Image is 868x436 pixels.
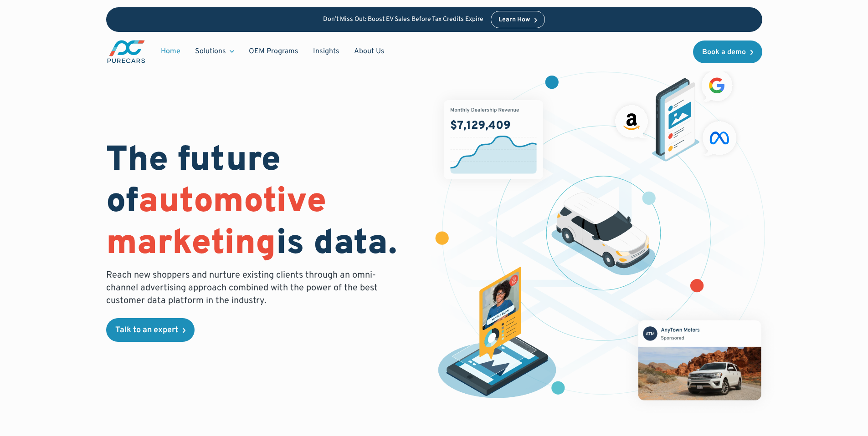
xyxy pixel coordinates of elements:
a: OEM Programs [241,43,306,60]
div: Learn How [498,17,530,23]
a: Insights [306,43,347,60]
img: chart showing monthly dealership revenue of $7m [444,100,543,179]
img: purecars logo [106,39,146,64]
a: Home [154,43,188,60]
p: Reach new shoppers and nurture existing clients through an omni-channel advertising approach comb... [106,269,383,307]
span: automotive marketing [106,181,326,266]
a: Book a demo [693,41,762,63]
a: About Us [347,43,392,60]
img: ads on social media and advertising partners [611,66,741,162]
h1: The future of is data. [106,141,423,265]
img: persona of a buyer [429,267,565,402]
div: Book a demo [702,49,746,56]
img: illustration of a vehicle [551,193,656,275]
div: Solutions [188,43,241,60]
div: Solutions [195,46,226,56]
img: mockup of facebook post [621,303,778,417]
a: Talk to an expert [106,318,195,342]
a: main [106,39,146,64]
p: Don’t Miss Out: Boost EV Sales Before Tax Credits Expire [323,16,483,24]
div: Talk to an expert [115,326,178,335]
a: Learn How [491,11,545,28]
